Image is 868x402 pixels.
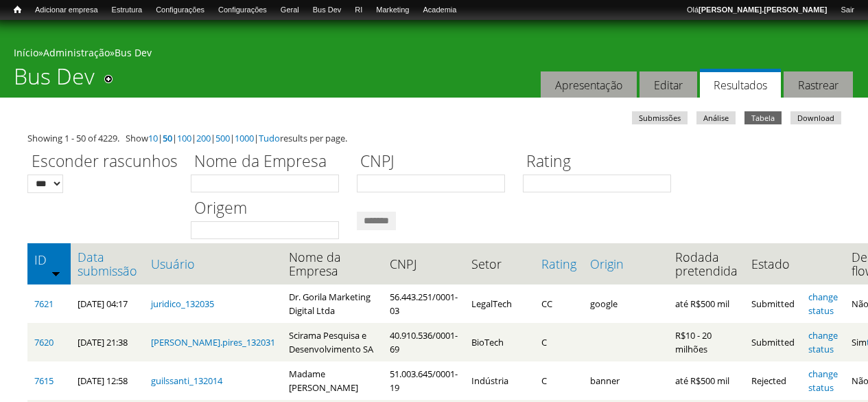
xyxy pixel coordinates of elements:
[282,323,383,361] td: Scirama Pesquisa e Desenvolvimento SA
[191,197,348,221] label: Origem
[668,323,744,361] td: R$10 - 20 milhões
[211,3,274,17] a: Configurações
[357,150,514,175] label: CNPJ
[696,111,736,124] a: Análise
[700,69,781,98] a: Resultados
[465,243,535,284] th: Setor
[51,269,60,278] img: ordem crescente
[259,132,280,144] a: Tudo
[680,3,834,17] a: Olá[PERSON_NAME].[PERSON_NAME]
[369,3,416,17] a: Marketing
[282,243,383,284] th: Nome da Empresa
[34,375,54,387] a: 7615
[235,132,254,144] a: 1000
[465,284,535,323] td: LegalTech
[744,284,801,323] td: Submitted
[27,131,841,145] div: Showing 1 - 50 of 4229. Show | | | | | | results per page.
[177,132,191,144] a: 100
[151,257,275,271] a: Usuário
[163,132,172,144] a: 50
[383,243,465,284] th: CNPJ
[744,323,801,361] td: Submitted
[465,361,535,400] td: Indústria
[640,71,697,98] a: Editar
[668,361,744,400] td: até R$500 mil
[14,46,38,59] a: Início
[583,361,668,400] td: banner
[744,243,801,284] th: Estado
[465,323,535,361] td: BioTech
[215,132,230,144] a: 500
[416,3,463,17] a: Academia
[71,323,144,361] td: [DATE] 21:38
[148,132,158,144] a: 10
[668,284,744,323] td: até R$500 mil
[383,323,465,361] td: 40.910.536/0001-69
[668,243,744,284] th: Rodada pretendida
[27,150,182,175] label: Esconder rascunhos
[14,63,95,98] h1: Bus Dev
[590,257,661,271] a: Origin
[535,284,583,323] td: CC
[744,361,801,400] td: Rejected
[535,361,583,400] td: C
[14,5,21,14] span: Início
[383,361,465,400] td: 51.003.645/0001-19
[306,3,349,17] a: Bus Dev
[282,284,383,323] td: Dr. Gorila Marketing Digital Ltda
[28,3,105,17] a: Adicionar empresa
[105,3,150,17] a: Estrutura
[744,111,782,124] a: Tabela
[7,3,28,16] a: Início
[34,336,54,348] a: 7620
[151,298,214,310] a: juridico_132035
[282,361,383,400] td: Madame [PERSON_NAME]
[191,150,348,175] label: Nome da Empresa
[834,3,861,17] a: Sair
[535,323,583,361] td: C
[43,46,110,59] a: Administração
[808,291,838,317] a: change status
[115,46,152,59] a: Bus Dev
[14,46,854,63] div: » »
[383,284,465,323] td: 56.443.251/0001-03
[541,257,576,271] a: Rating
[34,253,64,267] a: ID
[71,284,144,323] td: [DATE] 04:17
[541,71,637,98] a: Apresentação
[808,329,838,355] a: change status
[34,298,54,310] a: 7621
[784,71,853,98] a: Rastrear
[151,336,275,348] a: [PERSON_NAME].pires_132031
[78,250,137,278] a: Data submissão
[71,361,144,400] td: [DATE] 12:58
[149,3,211,17] a: Configurações
[632,111,688,124] a: Submissões
[151,375,222,387] a: guilssanti_132014
[523,150,680,175] label: Rating
[196,132,211,144] a: 200
[348,3,369,17] a: RI
[699,5,827,14] strong: [PERSON_NAME].[PERSON_NAME]
[790,111,841,124] a: Download
[274,3,306,17] a: Geral
[808,368,838,394] a: change status
[583,284,668,323] td: google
